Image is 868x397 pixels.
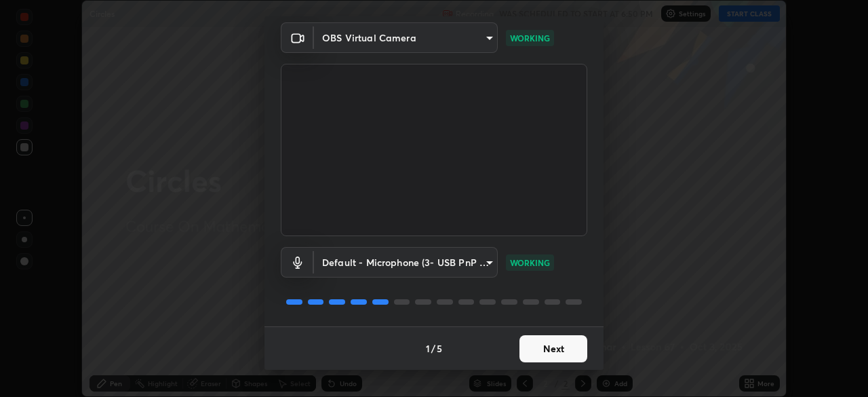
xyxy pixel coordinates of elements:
[426,341,430,356] h4: 1
[314,247,498,278] div: OBS Virtual Camera
[437,341,442,356] h4: 5
[510,32,550,44] p: WORKING
[519,335,587,362] button: Next
[510,257,550,269] p: WORKING
[431,341,435,356] h4: /
[314,22,498,53] div: OBS Virtual Camera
